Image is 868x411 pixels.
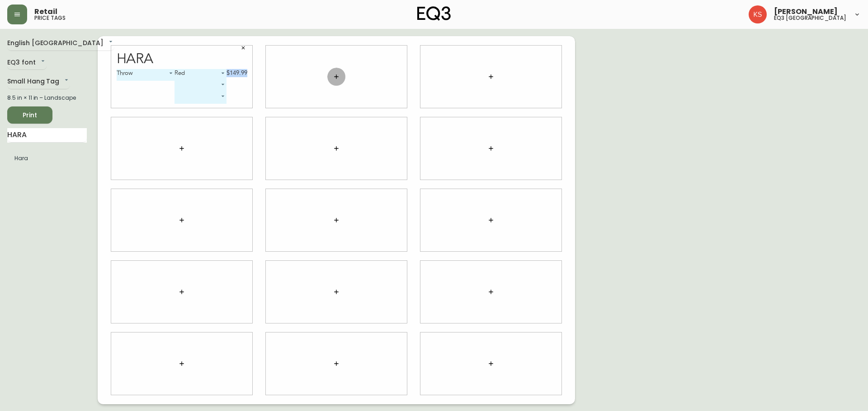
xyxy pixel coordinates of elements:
div: $149.99 [226,69,247,77]
button: Print [7,106,52,124]
div: Red [175,69,226,81]
div: Hara [117,52,247,66]
span: Print [14,110,45,121]
img: logo [417,6,451,21]
div: Small Hang Tag [7,74,70,89]
li: Small Hang Tag [7,151,87,166]
input: Search [7,128,87,143]
h5: eq3 [GEOGRAPHIC_DATA] [774,15,846,21]
div: 8.5 in × 11 in – Landscape [7,94,87,102]
div: Throw [117,69,175,81]
span: Retail [34,8,57,15]
div: English [GEOGRAPHIC_DATA] [7,36,114,51]
span: [PERSON_NAME] [774,8,838,15]
div: EQ3 font [7,55,47,70]
h5: price tags [34,15,66,21]
img: e2d2a50d62d185d4f6f97e5250e9c2c6 [749,5,767,23]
